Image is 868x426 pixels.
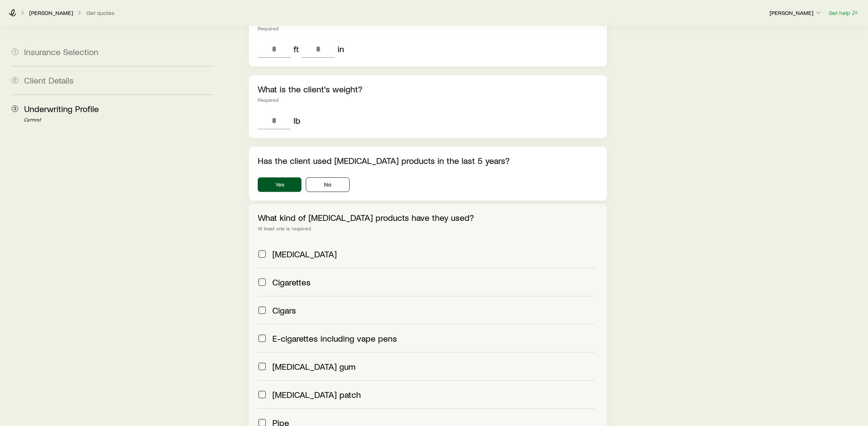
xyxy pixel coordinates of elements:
[258,363,266,370] input: [MEDICAL_DATA] gum
[258,26,598,31] div: Required
[258,212,598,223] p: What kind of [MEDICAL_DATA] products have they used?
[828,9,859,17] button: Get help
[24,103,99,114] span: Underwriting Profile
[258,156,598,166] p: Has the client used [MEDICAL_DATA] products in the last 5 years?
[770,9,822,16] p: [PERSON_NAME]
[258,226,598,231] div: At least one is required
[24,117,214,123] p: Current
[258,335,266,342] input: E-cigarettes including vape pens
[258,97,598,103] div: Required
[293,44,299,54] div: ft
[258,307,266,314] input: Cigars
[258,279,266,286] input: Cigarettes
[272,305,296,315] span: Cigars
[12,105,18,112] span: 3
[258,84,598,94] p: What is the client's weight?
[272,249,337,259] span: [MEDICAL_DATA]
[24,75,74,85] span: Client Details
[24,46,98,57] span: Insurance Selection
[272,333,397,344] span: E-cigarettes including vape pens
[272,277,311,287] span: Cigarettes
[29,9,73,16] p: [PERSON_NAME]
[86,9,115,16] button: Get quotes
[258,391,266,398] input: [MEDICAL_DATA] patch
[258,177,301,192] button: Yes
[12,49,18,55] span: 1
[293,115,300,126] div: lb
[258,250,266,258] input: [MEDICAL_DATA]
[272,361,355,372] span: [MEDICAL_DATA] gum
[338,44,344,54] div: in
[769,9,822,18] button: [PERSON_NAME]
[272,389,361,400] span: [MEDICAL_DATA] patch
[306,177,350,192] button: No
[12,77,18,84] span: 2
